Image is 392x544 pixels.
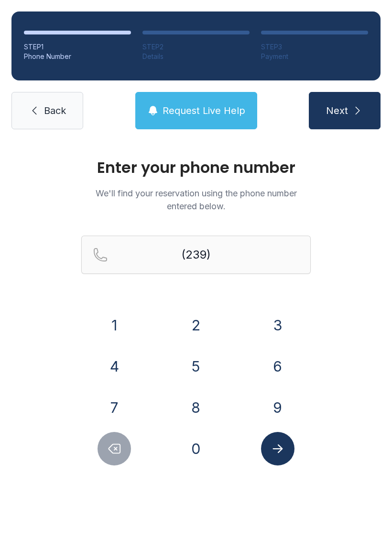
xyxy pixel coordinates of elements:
div: Payment [261,52,368,61]
button: 3 [261,308,294,342]
button: 2 [179,308,213,342]
button: 1 [98,308,131,342]
button: 6 [261,350,294,383]
div: STEP 1 [24,42,131,52]
button: 9 [261,391,294,424]
span: Request Live Help [163,104,245,117]
div: Details [142,52,250,61]
div: STEP 3 [261,42,368,52]
button: 0 [179,432,213,465]
button: 5 [179,350,213,383]
p: We'll find your reservation using the phone number entered below. [81,187,311,213]
button: 8 [179,391,213,424]
span: Back [44,104,66,117]
div: Phone Number [24,52,131,61]
h1: Enter your phone number [81,160,311,175]
span: Next [326,104,348,117]
button: Submit lookup form [261,432,294,465]
button: 7 [98,391,131,424]
input: Reservation phone number [81,236,311,274]
button: 4 [98,350,131,383]
div: STEP 2 [142,42,250,52]
button: Delete number [98,432,131,465]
